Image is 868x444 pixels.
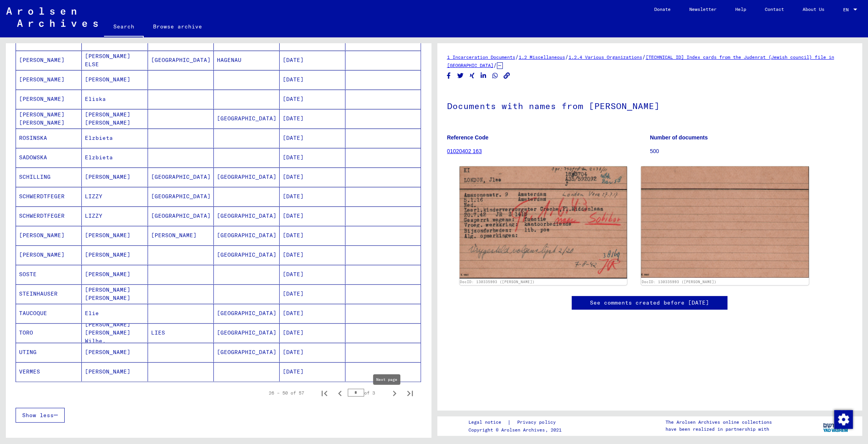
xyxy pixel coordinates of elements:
img: 002.jpg [641,166,809,278]
mat-cell: [DATE] [280,187,345,206]
mat-cell: LIES [148,323,214,342]
b: Reference Code [447,134,489,141]
mat-cell: [GEOGRAPHIC_DATA] [214,245,280,264]
mat-cell: TORO [16,323,82,342]
mat-cell: [DATE] [280,148,345,167]
mat-cell: [DATE] [280,109,345,128]
div: 26 – 50 of 57 [269,389,304,396]
mat-cell: [GEOGRAPHIC_DATA] [148,206,214,226]
span: / [493,62,497,69]
button: Last page [402,385,418,401]
mat-cell: [DATE] [280,206,345,226]
mat-cell: SCHWERDTFEGER [16,206,82,226]
a: 01020402 163 [447,148,482,154]
mat-cell: [DATE] [280,265,345,284]
mat-cell: [DATE] [280,90,345,109]
mat-cell: [PERSON_NAME] [82,167,148,187]
p: Copyright © Arolsen Archives, 2021 [468,426,565,433]
mat-cell: Elzbieta [82,129,148,148]
mat-cell: [PERSON_NAME] [148,226,214,245]
mat-cell: [PERSON_NAME] [16,90,82,109]
mat-cell: [PERSON_NAME] [PERSON_NAME] [82,284,148,303]
mat-cell: [PERSON_NAME] [82,362,148,381]
p: The Arolsen Archives online collections [665,419,771,426]
button: Share on Facebook [445,71,453,81]
mat-cell: [GEOGRAPHIC_DATA] [214,109,280,128]
mat-cell: Elzbieta [82,148,148,167]
mat-cell: [GEOGRAPHIC_DATA] [214,304,280,323]
span: / [642,53,646,60]
mat-cell: [PERSON_NAME] [PERSON_NAME] [82,109,148,128]
mat-cell: [DATE] [280,129,345,148]
mat-cell: LIZZY [82,206,148,226]
mat-cell: [DATE] [280,245,345,264]
span: EN [843,7,852,12]
mat-cell: STEINHAUSER [16,284,82,303]
button: Copy link [503,71,511,81]
img: 001.jpg [460,166,627,278]
mat-cell: [PERSON_NAME] [PERSON_NAME] Wilhe. [82,323,148,342]
mat-cell: [PERSON_NAME] [16,245,82,264]
mat-cell: [GEOGRAPHIC_DATA] [148,51,214,70]
button: Previous page [332,385,348,401]
a: Browse archive [144,17,211,36]
a: 1.2.4 Various Organizations [569,54,642,60]
mat-cell: [PERSON_NAME] ELSE [82,51,148,70]
mat-cell: [PERSON_NAME] [16,226,82,245]
p: have been realized in partnership with [665,426,771,433]
mat-cell: [DATE] [280,51,345,70]
mat-cell: [DATE] [280,343,345,362]
mat-cell: [PERSON_NAME] [82,265,148,284]
mat-cell: SADOWSKA [16,148,82,167]
mat-cell: SOSTE [16,265,82,284]
button: First page [317,385,332,401]
img: yv_logo.png [821,416,850,435]
mat-cell: VERMES [16,362,82,381]
mat-cell: HAGENAU [214,51,280,70]
h1: Documents with names from [PERSON_NAME] [447,88,853,122]
mat-cell: [PERSON_NAME] [82,226,148,245]
div: | [468,418,565,426]
mat-cell: [DATE] [280,167,345,187]
mat-cell: [DATE] [280,362,345,381]
mat-cell: [PERSON_NAME] [82,70,148,89]
b: Number of documents [650,134,708,141]
img: Change consent [834,410,853,429]
mat-cell: [PERSON_NAME] [PERSON_NAME] [16,109,82,128]
a: 1.2 Miscellaneous [519,54,565,60]
mat-cell: [DATE] [280,226,345,245]
mat-cell: [GEOGRAPHIC_DATA] [148,167,214,187]
span: / [565,53,569,60]
mat-cell: Elie [82,304,148,323]
mat-cell: [GEOGRAPHIC_DATA] [214,226,280,245]
mat-cell: [GEOGRAPHIC_DATA] [214,167,280,187]
button: Show less [16,408,65,423]
span: / [515,53,519,60]
mat-cell: Eliska [82,90,148,109]
mat-cell: UTING [16,343,82,362]
mat-cell: [PERSON_NAME] [16,51,82,70]
mat-cell: [PERSON_NAME] [16,70,82,89]
a: DocID: 130335993 ([PERSON_NAME]) [642,280,717,284]
img: Arolsen_neg.svg [6,7,98,27]
mat-cell: SCHILLING [16,167,82,187]
mat-cell: [PERSON_NAME] [82,245,148,264]
a: See comments created before [DATE] [590,299,709,307]
a: 1 Incarceration Documents [447,54,515,60]
mat-cell: [GEOGRAPHIC_DATA] [214,323,280,342]
mat-cell: [DATE] [280,70,345,89]
mat-cell: [DATE] [280,323,345,342]
mat-cell: [DATE] [280,304,345,323]
mat-cell: [DATE] [280,284,345,303]
mat-cell: [GEOGRAPHIC_DATA] [148,187,214,206]
a: Search [104,17,144,37]
mat-cell: TAUCOQUE [16,304,82,323]
button: Next page [387,385,402,401]
button: Share on WhatsApp [491,71,499,81]
mat-cell: SCHWERDTFEGER [16,187,82,206]
mat-cell: [GEOGRAPHIC_DATA] [214,343,280,362]
button: Share on Twitter [456,71,465,81]
mat-cell: LIZZY [82,187,148,206]
button: Share on Xing [468,71,476,81]
p: 500 [650,147,852,155]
